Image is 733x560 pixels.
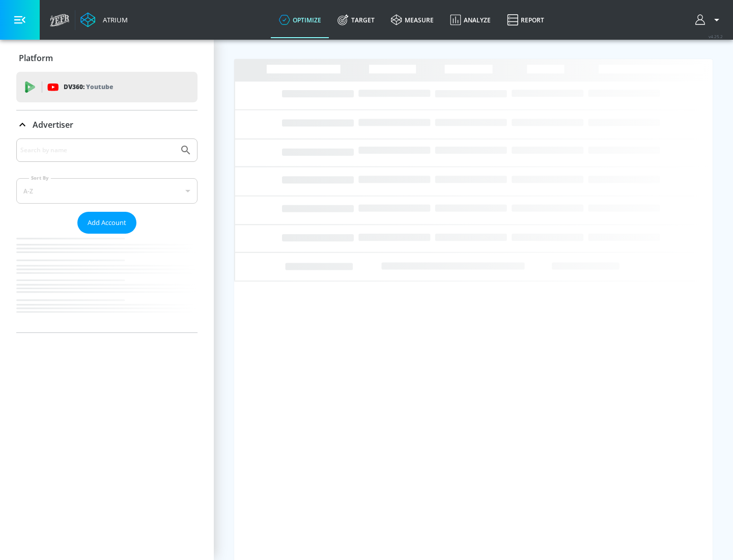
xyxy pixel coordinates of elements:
div: Platform [16,44,198,72]
div: Advertiser [16,138,198,332]
p: Platform [19,52,53,64]
div: A-Z [16,178,198,204]
div: DV360: Youtube [16,72,198,102]
span: v 4.25.2 [709,34,723,39]
p: DV360: [64,81,113,93]
label: Sort By [29,175,51,181]
p: Youtube [86,81,113,92]
button: Add Account [77,212,136,234]
a: Target [329,2,383,38]
input: Search by name [20,144,175,157]
div: Atrium [99,15,128,24]
nav: list of Advertiser [16,234,198,332]
span: Add Account [88,217,126,229]
a: Atrium [80,12,128,27]
a: Report [499,2,552,38]
a: optimize [271,2,329,38]
a: measure [383,2,442,38]
div: Advertiser [16,110,198,139]
a: Analyze [442,2,499,38]
p: Advertiser [33,119,73,130]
